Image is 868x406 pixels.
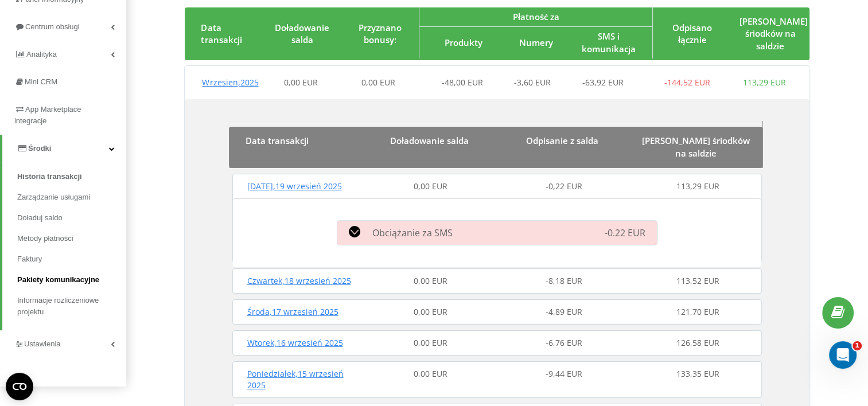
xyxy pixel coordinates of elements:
[2,135,126,162] a: Środki
[17,228,126,249] a: Metody płatności
[526,135,598,146] span: Odpisanie z salda
[445,37,482,48] span: Produkty
[18,61,179,162] div: Dziękuję za cierpliwość! W Państwa projekcie rzeczywiście nie działały ustawienia pakietu minut i...
[361,77,395,88] span: 0,00 EUR
[672,22,712,45] span: Odpisano łącznie
[414,306,447,317] span: 0,00 EUR
[17,270,126,290] a: Pakiety komunikacyjne
[24,339,61,348] span: Ustawienia
[414,337,447,348] span: 0,00 EUR
[17,166,126,187] a: Historia transakcji
[25,77,57,86] span: Mini CRM
[245,135,308,146] span: Data transakcji
[664,77,710,88] span: -144,52 EUR
[519,37,553,48] span: Numery
[17,187,126,208] a: Zarządzanie usługami
[605,227,645,239] span: -0.22 EUR
[17,233,73,244] span: Metody płatności
[180,7,201,29] button: Główna
[739,15,807,52] span: [PERSON_NAME] śriodków na saldzie
[17,295,120,318] span: Informacje rozliczeniowe projektu
[201,22,242,45] span: Data transakcji
[33,9,51,27] img: Profile image for Fin
[676,275,719,286] span: 113,52 EUR
[743,77,786,88] span: 113,29 EUR
[17,290,126,322] a: Informacje rozliczeniowe projektu
[390,135,468,146] span: Doładowanie salda
[676,368,719,379] span: 133,35 EUR
[105,261,124,280] button: Scroll to bottom
[829,341,857,369] iframe: Intercom live chat
[582,77,624,88] span: -63,92 EUR
[414,368,447,379] span: 0,00 EUR
[17,192,90,203] span: Zarządzanie usługami
[17,212,63,224] span: Doładuj saldo
[247,368,343,391] span: Poniedziałek , 15 wrzesień 2025
[676,181,719,192] span: 113,29 EUR
[372,227,452,239] span: Obciążanie za SMS
[642,135,750,158] span: [PERSON_NAME] śriodków na saldzie
[17,274,99,286] span: Pakiety komunikacyjne
[17,249,126,270] a: Faktury
[18,177,179,222] div: Nie dostałam od Państwa kolejnych zapytań, pakiet minut jest już aktywny, załączam screenshot z k...
[28,144,51,153] span: Środki
[513,11,559,22] span: Płatność za
[275,22,329,45] span: Doładowanie salda
[676,306,719,317] span: 121,70 EUR
[201,7,222,28] div: Zamknij
[9,54,220,170] div: Valentyna mówi…
[676,337,719,348] span: 126,58 EUR
[546,368,582,379] span: -9,44 EUR
[546,306,582,317] span: -4,89 EUR
[414,181,447,192] span: 0,00 EUR
[17,171,82,182] span: Historia transakcji
[546,181,582,192] span: -0,22 EUR
[247,181,341,192] span: [DATE] , 19 wrzesień 2025
[514,77,551,88] span: -3,60 EUR
[56,5,69,13] h1: Fin
[247,337,342,348] span: Wtorek , 16 wrzesień 2025
[7,7,29,29] button: go back
[26,50,57,58] span: Analityka
[14,105,81,125] span: App Marketplace integracje
[25,22,80,31] span: Centrum obsługi
[853,341,862,350] span: 1
[546,275,582,286] span: -8,18 EUR
[582,30,636,54] span: SMS i komunikacja
[56,13,176,31] p: Zespół może także służyć pomocą
[247,275,351,286] span: Czwartek , 18 wrzesień 2025
[9,54,188,169] div: Dziękuję za cierpliwość! W Państwa projekcie rzeczywiście nie działały ustawienia pakietu minut i...
[17,208,126,228] a: Doładuj saldo
[441,77,482,88] span: -48,00 EUR
[284,77,318,88] span: 0,00 EUR
[414,275,447,286] span: 0,00 EUR
[546,337,582,348] span: -6,76 EUR
[359,22,402,45] span: Przyznano bonusy:
[17,253,42,265] span: Faktury
[6,373,33,400] button: Open CMP widget
[202,77,258,88] span: Wrzesien , 2025
[247,306,338,317] span: Środa , 17 wrzesień 2025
